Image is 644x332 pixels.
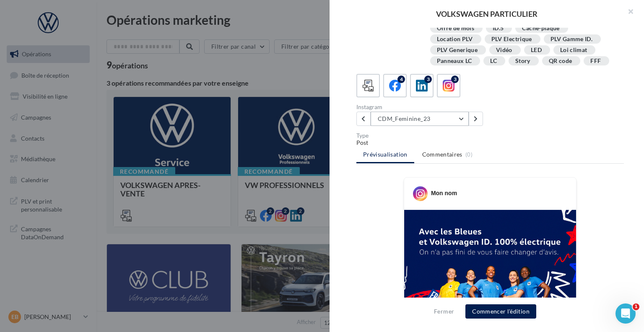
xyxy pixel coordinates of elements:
[451,76,459,83] div: 3
[422,150,462,159] span: Commentaires
[424,76,432,83] div: 3
[465,151,473,158] span: (0)
[493,25,504,31] div: ID.5
[437,47,478,53] div: PLV Generique
[633,303,639,310] span: 1
[531,47,542,53] div: LED
[549,58,572,64] div: QR code
[515,58,530,64] div: Story
[437,58,472,64] div: Panneaux LC
[551,36,593,42] div: PLV Gamme ID.
[356,139,624,147] div: Post
[490,58,497,64] div: LC
[590,58,601,64] div: FFF
[356,133,624,139] div: Type
[431,189,457,197] div: Mon nom
[437,25,475,31] div: Offre de mois
[371,112,469,126] button: CDM_Feminine_23
[560,47,587,53] div: Loi climat
[431,306,457,316] button: Fermer
[491,36,532,42] div: PLV Electrique
[397,76,405,83] div: 4
[615,303,636,324] iframe: Intercom live chat
[496,47,512,53] div: Vidéo
[465,304,536,319] button: Commencer l'édition
[522,25,559,31] div: Cache-plaque
[437,36,473,42] div: Location PLV
[343,10,631,18] div: VOLKSWAGEN PARTICULIER
[356,104,487,110] div: Instagram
